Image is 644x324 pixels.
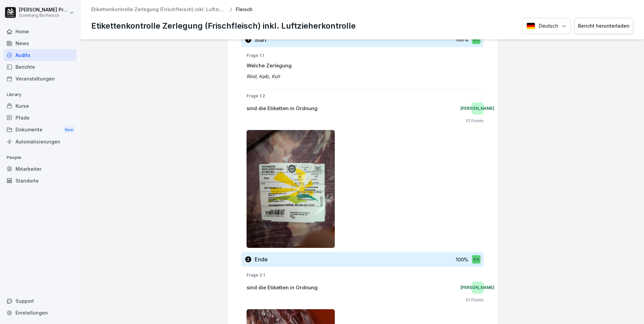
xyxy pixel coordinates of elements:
[472,35,480,44] div: 5.0
[3,37,77,49] a: News
[247,73,484,80] p: Rind, Kalb, Kuh
[3,73,77,85] a: Veranstaltungen
[526,23,535,29] img: Deutsch
[245,37,251,43] div: 1
[522,18,571,34] button: Language
[3,307,77,319] a: Einstellungen
[3,124,77,136] a: DokumenteNew
[3,295,77,307] div: Support
[63,126,75,134] div: New
[3,49,77,61] a: Audits
[3,100,77,112] a: Kurse
[230,7,232,12] p: /
[3,89,77,100] p: Library
[247,53,484,59] p: Frage 1.1
[255,36,266,43] h3: Start
[91,20,356,32] p: Etikettenkontrolle Zerlegung (Frischfleisch) inkl. Luftzieherkontrolle
[247,93,484,99] p: Frage 1.2
[255,256,268,263] h3: Ende
[456,256,468,263] p: 100 %
[3,136,77,148] a: Automatisierungen
[3,175,77,187] a: Standorte
[245,256,251,262] div: 2
[3,112,77,124] a: Pfade
[247,284,318,292] p: sind die Etiketten in Ordnung
[247,130,335,248] img: s0vzkao2zrvp5tirnqk06ivn.png
[578,22,630,30] div: Bericht herunterladen
[19,7,68,13] p: [PERSON_NAME] Preßlauer
[91,7,226,12] a: Etikettenkontrolle Zerlegung (Frischfleisch) inkl. Luftzieherkontrolle
[236,7,253,12] p: Fleisch
[472,282,484,294] div: [PERSON_NAME]
[19,13,68,18] p: Sonnberg Biofleisch
[3,152,77,163] p: People
[574,18,633,34] button: Bericht herunterladen
[3,61,77,73] a: Berichte
[3,163,77,175] a: Mitarbeiter
[472,102,484,115] div: [PERSON_NAME]
[465,118,484,124] p: 1 / 1 Points
[3,124,77,136] div: Dokumente
[247,62,484,70] p: Welche Zerlegung
[472,255,480,264] div: 5.0
[247,272,484,278] p: Frage 2.1
[465,297,484,303] p: 1 / 1 Points
[539,22,558,30] p: Deutsch
[247,105,318,112] p: sind die Etiketten in Ordnung
[456,36,468,43] p: 100 %
[3,26,77,37] a: Home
